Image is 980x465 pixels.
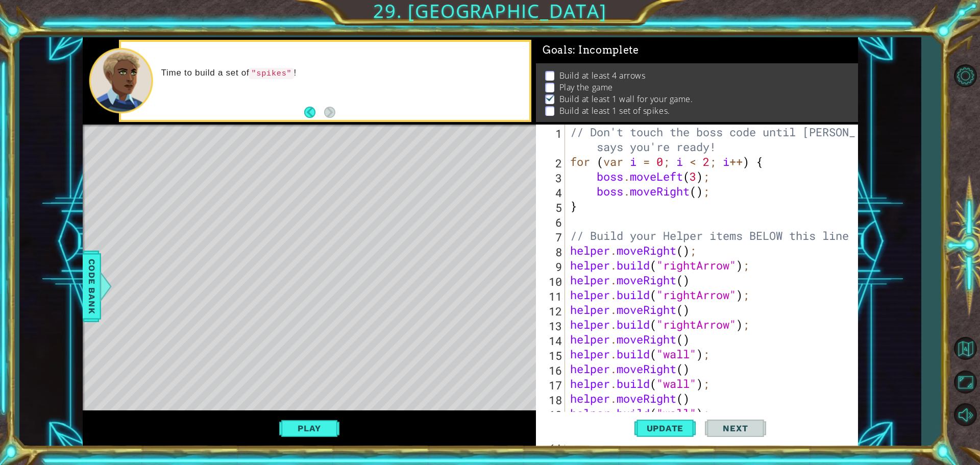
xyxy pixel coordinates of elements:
[538,244,565,259] div: 8
[636,423,694,433] span: Update
[538,304,565,319] div: 12
[538,333,565,348] div: 14
[559,70,646,81] p: Build at least 4 arrows
[559,93,693,105] p: Build at least 1 wall for your game.
[538,393,565,407] div: 18
[279,419,339,438] button: Play
[559,105,670,116] p: Build at least 1 set of spikes.
[545,93,555,102] img: Check mark for checkbox
[950,400,980,430] button: Mute
[538,422,565,437] div: 20
[538,363,565,378] div: 16
[543,44,639,57] span: Goals
[538,437,565,452] div: 21
[538,170,565,185] div: 3
[538,319,565,333] div: 13
[538,289,565,304] div: 11
[950,61,980,90] button: Level Options
[538,259,565,274] div: 9
[538,126,565,156] div: 1
[950,332,980,366] a: Back to Map
[83,125,554,425] div: Level Map
[538,378,565,393] div: 17
[538,156,565,170] div: 2
[161,67,523,79] p: Time to build a set of !
[538,407,565,422] div: 19
[538,348,565,363] div: 15
[249,68,293,79] code: "spikes"
[950,368,980,397] button: Maximize Browser
[634,412,696,444] button: Update
[559,82,613,93] p: Play the game
[304,107,324,118] button: Back
[538,200,565,215] div: 5
[950,334,980,363] button: Back to Map
[538,274,565,289] div: 10
[538,215,565,230] div: 6
[573,44,639,56] span: : Incomplete
[84,255,100,317] span: Code Bank
[713,423,758,433] span: Next
[538,185,565,200] div: 4
[538,230,565,244] div: 7
[324,107,335,118] button: Next
[705,412,766,444] button: Next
